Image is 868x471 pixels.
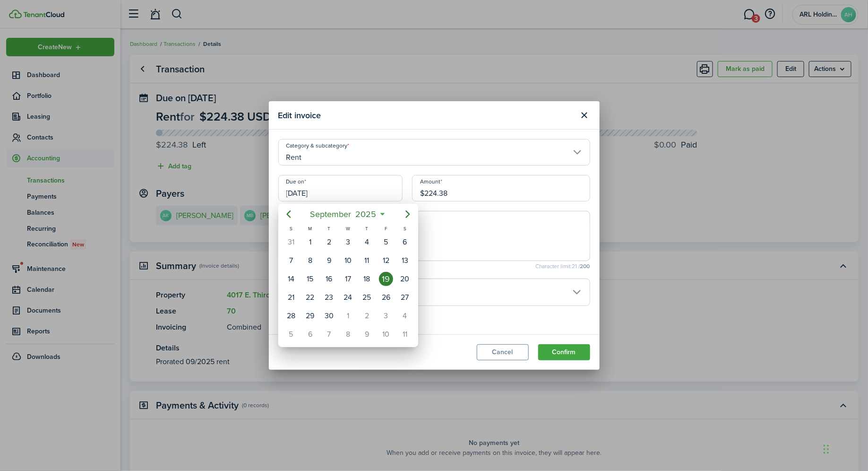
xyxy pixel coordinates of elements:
[284,290,298,305] div: Sunday, September 21, 2025
[379,235,393,249] div: Friday, September 5, 2025
[319,225,338,233] div: T
[308,206,353,223] span: September
[303,253,317,268] div: Monday, September 8, 2025
[398,290,412,305] div: Saturday, September 27, 2025
[322,327,336,341] div: Tuesday, October 7, 2025
[398,253,412,268] div: Saturday, September 13, 2025
[376,225,395,233] div: F
[338,225,357,233] div: W
[341,253,355,268] div: Wednesday, September 10, 2025
[379,290,393,305] div: Friday, September 26, 2025
[303,235,317,249] div: Monday, September 1, 2025
[360,290,374,305] div: Thursday, September 25, 2025
[322,235,336,249] div: Tuesday, September 2, 2025
[304,206,382,223] mbsc-button: September2025
[282,225,301,233] div: S
[284,309,298,323] div: Sunday, September 28, 2025
[322,290,336,305] div: Tuesday, September 23, 2025
[360,309,374,323] div: Thursday, October 2, 2025
[284,272,298,286] div: Sunday, September 14, 2025
[341,235,355,249] div: Wednesday, September 3, 2025
[360,235,374,249] div: Thursday, September 4, 2025
[360,272,374,286] div: Thursday, September 18, 2025
[322,309,336,323] div: Tuesday, September 30, 2025
[322,253,336,268] div: Tuesday, September 9, 2025
[357,225,376,233] div: T
[379,272,393,286] div: Today, Friday, September 19, 2025
[303,309,317,323] div: Monday, September 29, 2025
[341,327,355,341] div: Wednesday, October 8, 2025
[379,309,393,323] div: Friday, October 3, 2025
[284,327,298,341] div: Sunday, October 5, 2025
[322,272,336,286] div: Tuesday, September 16, 2025
[341,309,355,323] div: Wednesday, October 1, 2025
[379,253,393,268] div: Friday, September 12, 2025
[398,272,412,286] div: Saturday, September 20, 2025
[379,327,393,341] div: Friday, October 10, 2025
[353,206,378,223] span: 2025
[398,327,412,341] div: Saturday, October 11, 2025
[398,235,412,249] div: Saturday, September 6, 2025
[303,272,317,286] div: Monday, September 15, 2025
[360,253,374,268] div: Thursday, September 11, 2025
[341,272,355,286] div: Wednesday, September 17, 2025
[284,235,298,249] div: Sunday, August 31, 2025
[341,290,355,305] div: Wednesday, September 24, 2025
[303,327,317,341] div: Monday, October 6, 2025
[398,309,412,323] div: Saturday, October 4, 2025
[303,290,317,305] div: Monday, September 22, 2025
[284,253,298,268] div: Sunday, September 7, 2025
[398,205,417,224] mbsc-button: Next page
[360,327,374,341] div: Thursday, October 9, 2025
[395,225,414,233] div: S
[279,205,298,224] mbsc-button: Previous page
[301,225,319,233] div: M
